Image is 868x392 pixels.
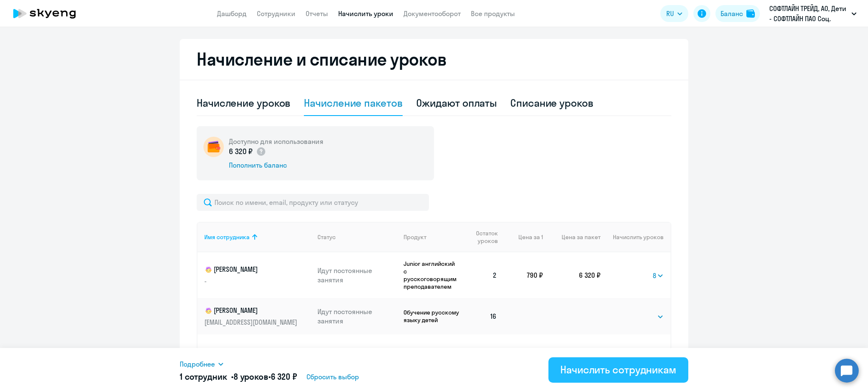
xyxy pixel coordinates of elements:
span: Сбросить выбор [306,372,359,382]
p: Идут постоянные занятия [317,307,397,326]
p: [EMAIL_ADDRESS][DOMAIN_NAME] [204,317,299,327]
th: Цена за 1 [504,222,543,252]
h5: 1 сотрудник • • [180,371,297,383]
div: Остаток уроков [467,229,504,245]
td: 790 ₽ [504,252,543,298]
div: Статус [317,233,397,241]
div: Начислить сотрудникам [560,363,676,376]
a: Сотрудники [257,9,295,18]
span: Подробнее [180,359,215,369]
img: wallet-circle.png [203,137,224,157]
div: Продукт [403,233,426,241]
td: 6 320 ₽ [543,252,601,298]
div: Имя сотрудника [204,233,250,241]
p: - [204,276,299,286]
button: RU [660,5,688,22]
span: RU [666,8,674,19]
a: Начислить уроки [338,9,393,18]
img: child [204,265,213,274]
a: Все продукты [471,9,515,18]
div: Имя сотрудника [204,233,311,241]
a: Отчеты [306,9,328,18]
div: Баланс [721,8,743,19]
p: [PERSON_NAME] [204,265,299,275]
a: child[PERSON_NAME][EMAIL_ADDRESS][DOMAIN_NAME] [204,306,311,327]
td: 16 [461,298,504,334]
a: Документооборот [403,9,461,18]
button: Балансbalance [715,5,760,22]
div: Статус [317,233,336,241]
img: child [204,306,213,315]
th: Начислить уроков [601,222,670,252]
div: Ожидают оплаты [416,96,497,110]
p: Обучение русскому языку детей [403,309,461,324]
h2: Начисление и списание уроков [197,49,671,69]
p: СОФТЛАЙН ТРЕЙД, АО, Дети - СОФТЛАЙН ПАО Соц. пакет [769,3,848,24]
h5: Доступно для использования [229,137,323,146]
th: Цена за пакет [543,222,601,252]
input: Поиск по имени, email, продукту или статусу [197,194,429,211]
span: 6 320 ₽ [271,371,297,382]
td: 2 [461,252,504,298]
span: 8 уроков [234,371,268,382]
p: 6 320 ₽ [229,146,266,157]
div: Пополнить баланс [229,160,323,170]
p: [PERSON_NAME] [204,306,299,316]
div: Начисление уроков [197,96,290,110]
div: Продукт [403,233,461,241]
button: СОФТЛАЙН ТРЕЙД, АО, Дети - СОФТЛАЙН ПАО Соц. пакет [765,3,861,24]
a: Дашборд [217,9,247,18]
div: Начисление пакетов [304,96,402,110]
a: child[PERSON_NAME]- [204,265,311,286]
div: Списание уроков [510,96,593,110]
span: Остаток уроков [467,229,498,245]
p: Идут постоянные занятия [317,266,397,284]
img: balance [746,9,755,18]
button: Начислить сотрудникам [548,357,688,383]
p: Junior английский с русскоговорящим преподавателем [403,260,461,290]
